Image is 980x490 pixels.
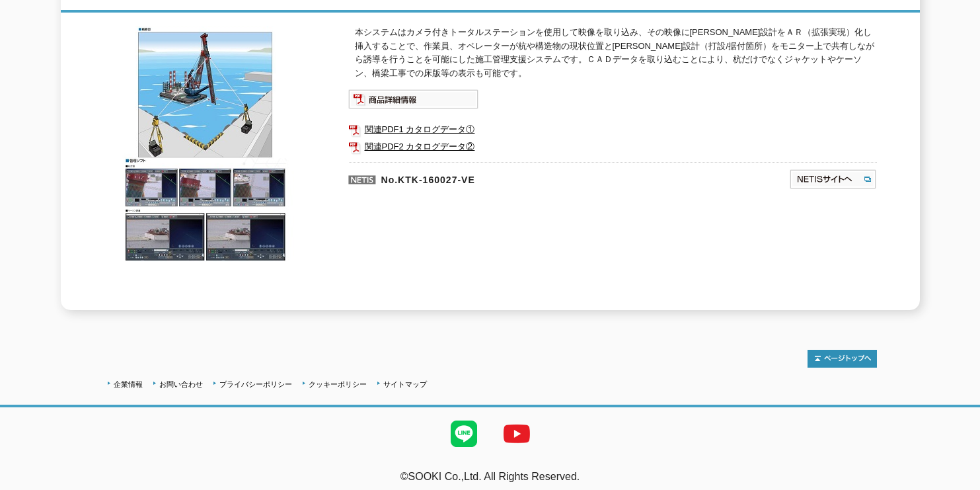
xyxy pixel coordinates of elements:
a: プライバシーポリシー [219,380,292,388]
img: 構造物誘導・出来形管理システム AR Navi ジオモニⅡ [104,26,309,262]
img: トップページへ [808,350,877,368]
a: サイトマップ [383,380,427,388]
img: YouTube [490,407,543,460]
img: NETISサイトへ [789,169,877,190]
a: 商品詳細情報システム [348,97,478,106]
a: クッキーポリシー [309,380,367,388]
img: 商品詳細情報システム [348,89,478,109]
p: No.KTK-160027-VE [348,162,661,194]
a: お問い合わせ [159,380,203,388]
a: 関連PDF2 カタログデータ② [348,138,877,155]
p: 本システムはカメラ付きトータルステーションを使用して映像を取り込み、その映像に[PERSON_NAME]設計をＡＲ（拡張実現）化し挿入することで、作業員、オペレーターが杭や構造物の現状位置と[P... [355,26,877,81]
img: LINE [437,407,490,460]
a: 企業情報 [114,380,143,388]
a: 関連PDF1 カタログデータ① [348,121,877,138]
